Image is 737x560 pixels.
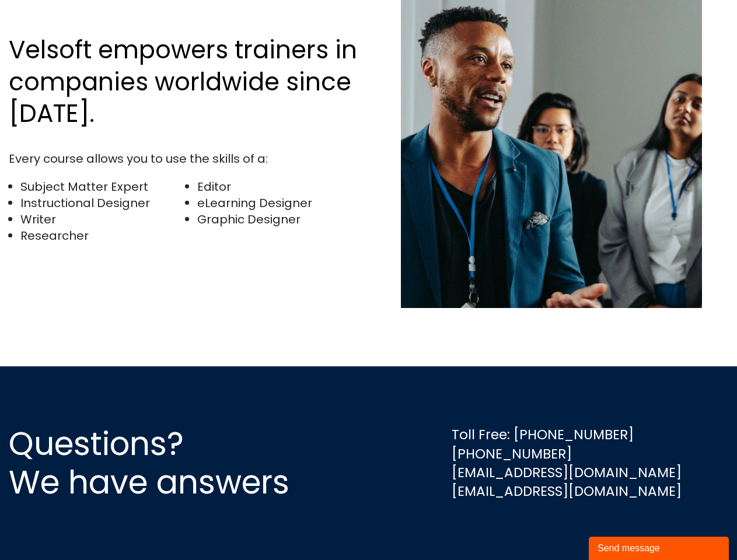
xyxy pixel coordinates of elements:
[452,425,682,501] div: Toll Free: [PHONE_NUMBER] [PHONE_NUMBER] [EMAIL_ADDRESS][DOMAIN_NAME] [EMAIL_ADDRESS][DOMAIN_NAME]
[20,178,186,195] li: Subject Matter Expert
[20,195,186,211] li: Instructional Designer
[197,211,362,228] li: Graphic Designer
[589,534,731,560] iframe: chat widget
[9,425,331,502] h2: Questions? We have answers
[9,34,363,130] h2: Velsoft empowers trainers in companies worldwide since [DATE].
[20,228,186,244] li: Researcher
[197,195,362,211] li: eLearning Designer
[197,178,362,195] li: Editor
[9,150,363,167] div: Every course allows you to use the skills of a:
[20,211,186,228] li: Writer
